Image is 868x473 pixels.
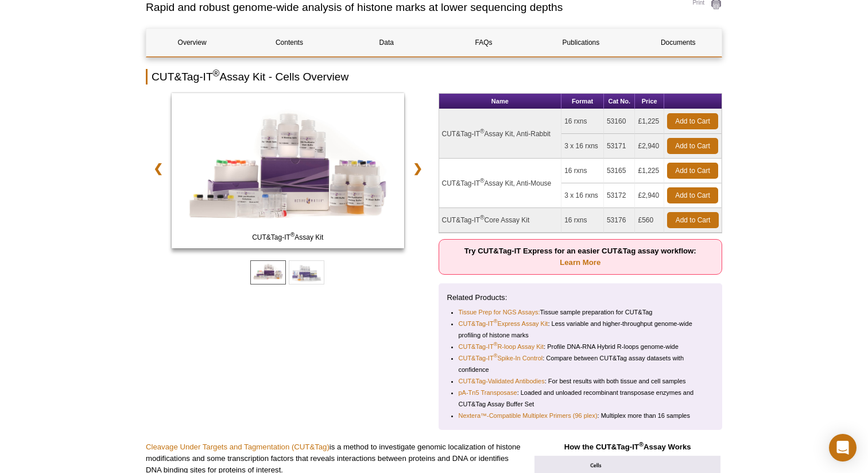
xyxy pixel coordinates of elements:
[635,94,664,109] th: Price
[172,93,404,248] img: CUT&Tag-IT Assay Kit
[667,187,718,203] a: Add to Cart
[459,306,540,318] a: Tissue Prep for NGS Assays:
[604,208,635,233] td: 53176
[459,410,598,421] a: Nextera™-Compatible Multiplex Primers (96 plex)
[459,306,704,318] li: Tissue sample preparation for CUT&Tag
[146,69,722,84] h2: CUT&Tag-IT Assay Kit - Cells Overview
[439,94,562,109] th: Name
[604,159,635,183] td: 53165
[604,183,635,208] td: 53172
[494,353,498,359] sup: ®
[459,387,517,398] a: pA-Tn5 Transposase
[639,441,644,448] sup: ®
[459,318,548,329] a: CUT&Tag-IT®Express Assay Kit
[459,352,543,364] a: CUT&Tag-IT®Spike-In Control
[172,93,404,252] a: CUT&Tag-IT Assay Kit
[561,183,604,208] td: 3 x 16 rxns
[146,29,238,56] a: Overview
[341,29,432,56] a: Data
[459,352,704,375] li: : Compare between CUT&Tag assay datasets with confidence
[146,2,668,13] h2: Rapid and robust genome-wide analysis of histone marks at lower sequencing depths
[459,318,704,341] li: : Less variable and higher-throughput genome-wide profiling of histone marks
[561,208,604,233] td: 16 rxns
[439,159,562,208] td: CUT&Tag-IT Assay Kit, Anti-Mouse
[459,341,544,352] a: CUT&Tag-IT®R-loop Assay Kit
[459,375,545,387] a: CUT&Tag-Validated Antibodies
[535,29,626,56] a: Publications
[560,258,600,267] a: Learn More
[561,94,604,109] th: Format
[439,109,562,159] td: CUT&Tag-IT Assay Kit, Anti-Rabbit
[561,134,604,159] td: 3 x 16 rxns
[494,342,498,348] sup: ®
[243,29,335,56] a: Contents
[447,292,714,303] p: Related Products:
[464,247,696,267] strong: Try CUT&Tag-IT Express for an easier CUT&Tag assay workflow:
[829,434,857,462] div: Open Intercom Messenger
[459,387,704,410] li: : Loaded and unloaded recombinant transposase enzymes and CUT&Tag Assay Buffer Set
[439,208,562,233] td: CUT&Tag-IT Core Assay Kit
[480,178,484,184] sup: ®
[604,134,635,159] td: 53171
[604,94,635,109] th: Cat No.
[146,443,330,451] a: Cleavage Under Targets and Tagmentation (CUT&Tag)
[667,113,718,129] a: Add to Cart
[146,155,170,182] a: ❮
[561,159,604,183] td: 16 rxns
[564,443,691,451] strong: How the CUT&Tag-IT Assay Works
[667,138,718,154] a: Add to Cart
[667,212,719,228] a: Add to Cart
[604,109,635,134] td: 53160
[405,155,430,182] a: ❯
[459,341,704,352] li: : Profile DNA-RNA Hybrid R-loops genome-wide
[635,183,664,208] td: £2,940
[635,159,664,183] td: £1,225
[438,29,529,56] a: FAQs
[174,232,401,243] span: CUT&Tag-IT Assay Kit
[494,319,498,325] sup: ®
[459,410,704,421] li: : Multiplex more than 16 samples
[635,109,664,134] td: £1,225
[480,214,484,221] sup: ®
[480,128,484,134] sup: ®
[635,208,664,233] td: £560
[635,134,664,159] td: £2,940
[633,29,724,56] a: Documents
[213,68,220,78] sup: ®
[667,163,718,179] a: Add to Cart
[459,375,704,387] li: : For best results with both tissue and cell samples
[561,109,604,134] td: 16 rxns
[290,232,294,238] sup: ®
